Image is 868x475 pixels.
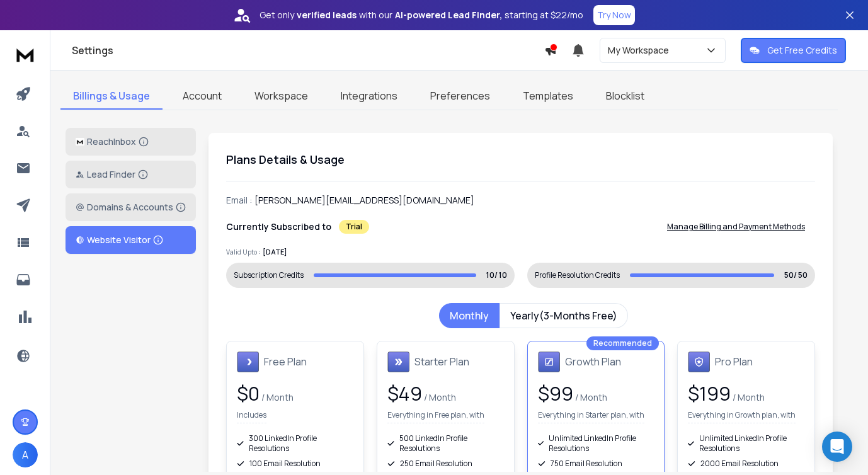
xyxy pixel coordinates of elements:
[688,459,804,469] div: 2000 Email Resolution
[538,381,573,406] span: $ 99
[387,381,422,406] span: $ 49
[76,138,84,146] img: logo
[260,391,294,403] span: / Month
[593,83,657,110] a: Blocklist
[565,354,621,369] h1: Growth Plan
[667,222,805,232] p: Manage Billing and Payment Methods
[395,9,502,21] strong: AI-powered Lead Finder,
[13,442,38,467] button: A
[234,270,304,280] div: Subscription Credits
[387,352,409,373] img: Starter Plan icon
[657,214,815,239] button: Manage Billing and Payment Methods
[226,194,252,207] p: Email :
[237,352,259,373] img: Free Plan icon
[688,352,710,373] img: Pro Plan icon
[586,336,659,350] div: Recommended
[72,43,544,58] h1: Settings
[741,38,846,63] button: Get Free Credits
[573,391,607,403] span: / Month
[66,226,196,254] button: Website Visitor
[486,270,507,280] p: 10/ 10
[538,433,654,454] div: Unlimited LinkedIn Profile Resolutions
[237,433,353,454] div: 300 LinkedIn Profile Resolutions
[418,83,503,110] a: Preferences
[608,44,674,57] p: My Workspace
[597,9,631,21] p: Try Now
[237,410,266,423] p: Includes
[439,303,500,328] button: Monthly
[538,410,644,423] p: Everything in Starter plan, with
[226,151,815,168] h1: Plans Details & Usage
[226,220,331,233] p: Currently Subscribed to
[170,83,234,110] a: Account
[538,352,560,373] img: Growth Plan icon
[422,391,456,403] span: / Month
[260,9,583,21] p: Get only with our starting at $22/mo
[715,354,753,369] h1: Pro Plan
[60,83,163,110] a: Billings & Usage
[731,391,765,403] span: / Month
[226,248,260,257] p: Valid Upto :
[297,9,357,21] strong: verified leads
[242,83,321,110] a: Workspace
[264,354,307,369] h1: Free Plan
[66,128,196,156] button: ReachInbox
[387,410,484,423] p: Everything in Free plan, with
[688,433,804,454] div: Unlimited LinkedIn Profile Resolutions
[593,5,635,25] button: Try Now
[66,161,196,188] button: Lead Finder
[387,433,504,454] div: 500 LinkedIn Profile Resolutions
[237,381,260,406] span: $ 0
[535,270,620,280] div: Profile Resolution Credits
[784,270,808,280] p: 50/ 50
[339,220,369,234] div: Trial
[387,459,504,469] div: 250 Email Resolution
[328,83,410,110] a: Integrations
[237,459,353,469] div: 100 Email Resolution
[767,44,837,57] p: Get Free Credits
[414,354,469,369] h1: Starter Plan
[538,459,654,469] div: 750 Email Resolution
[254,194,474,207] p: [PERSON_NAME][EMAIL_ADDRESS][DOMAIN_NAME]
[510,83,586,110] a: Templates
[822,432,852,462] div: Open Intercom Messenger
[13,43,38,66] img: logo
[688,381,731,406] span: $ 199
[263,247,287,258] p: [DATE]
[66,193,196,221] button: Domains & Accounts
[688,410,796,423] p: Everything in Growth plan, with
[500,303,628,328] button: Yearly(3-Months Free)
